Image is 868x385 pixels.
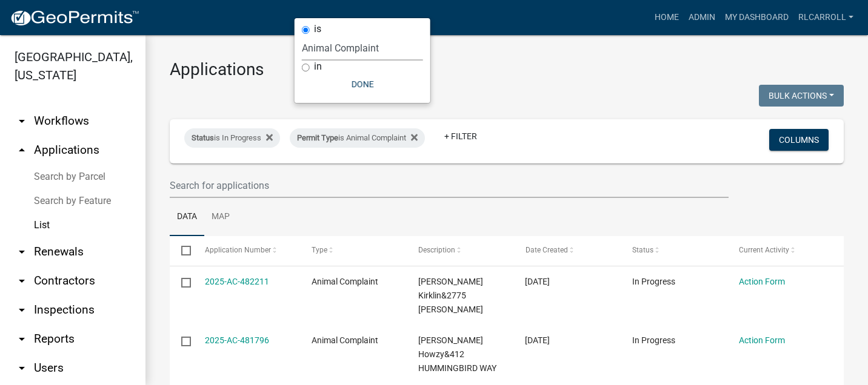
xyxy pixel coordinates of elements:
[525,277,550,286] span: 09/22/2025
[205,277,269,286] a: 2025-AC-482211
[204,198,237,237] a: Map
[739,246,789,254] span: Current Activity
[192,133,214,142] span: Status
[407,236,513,265] datatable-header-cell: Description
[759,85,844,107] button: Bulk Actions
[170,198,204,237] a: Data
[15,332,29,346] i: arrow_drop_down
[418,246,455,254] span: Description
[684,6,720,29] a: Admin
[727,236,834,265] datatable-header-cell: Current Activity
[205,246,271,254] span: Application Number
[650,6,684,29] a: Home
[632,246,653,254] span: Status
[170,59,844,80] h3: Applications
[15,274,29,288] i: arrow_drop_down
[632,277,675,286] span: In Progress
[15,303,29,317] i: arrow_drop_down
[290,128,425,148] div: is Animal Complaint
[435,125,487,147] a: + Filter
[297,133,338,142] span: Permit Type
[193,236,299,265] datatable-header-cell: Application Number
[620,236,727,265] datatable-header-cell: Status
[513,236,620,265] datatable-header-cell: Date Created
[720,6,793,29] a: My Dashboard
[769,129,829,151] button: Columns
[170,173,729,198] input: Search for applications
[15,114,29,128] i: arrow_drop_down
[184,128,280,148] div: is In Progress
[312,246,327,254] span: Type
[15,143,29,157] i: arrow_drop_up
[525,335,550,345] span: 09/22/2025
[15,245,29,259] i: arrow_drop_down
[312,277,378,286] span: Animal Complaint
[632,335,675,345] span: In Progress
[525,246,567,254] span: Date Created
[302,73,423,95] button: Done
[15,361,29,375] i: arrow_drop_down
[739,277,785,286] a: Action Form
[739,335,785,345] a: Action Form
[170,236,193,265] datatable-header-cell: Select
[205,335,269,345] a: 2025-AC-481796
[793,6,858,29] a: RLcarroll
[418,335,496,373] span: Brandon Howzy&412 HUMMINGBIRD WAY
[314,62,322,71] label: in
[314,24,321,34] label: is
[300,236,407,265] datatable-header-cell: Type
[312,335,378,345] span: Animal Complaint
[418,277,483,314] span: Amy Kirklin&2775 DIXON RD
